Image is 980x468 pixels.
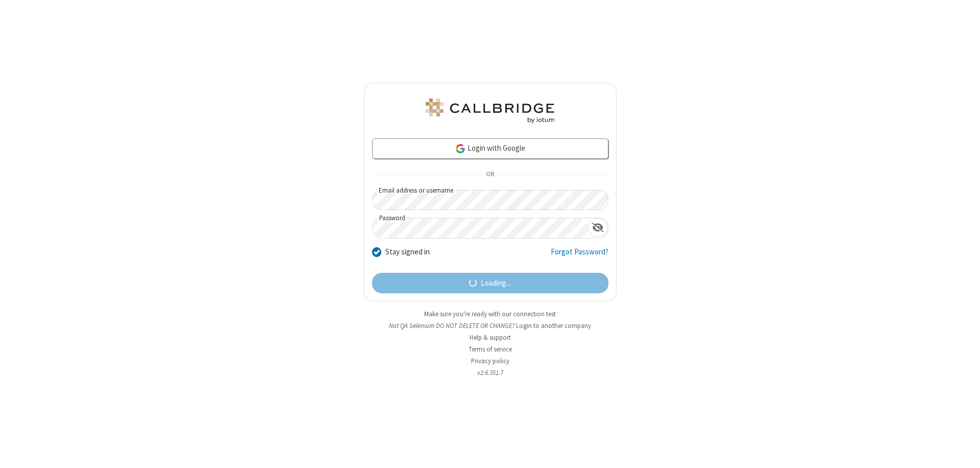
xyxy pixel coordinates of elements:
img: QA Selenium DO NOT DELETE OR CHANGE [424,99,556,123]
input: Password [373,218,588,238]
li: Not QA Selenium DO NOT DELETE OR CHANGE? [364,321,617,331]
a: Make sure you're ready with our connection test [424,310,556,318]
label: Stay signed in [385,246,430,258]
button: Loading... [372,273,608,293]
input: Email address or username [372,190,608,210]
li: v2.6.351.7 [364,368,617,378]
span: OR [482,168,498,182]
button: Login to another company [516,321,591,331]
a: Forgot Password? [551,246,608,266]
span: Loading... [481,277,511,289]
a: Privacy policy [471,357,509,365]
a: Help & support [470,333,511,342]
a: Login with Google [372,138,608,159]
iframe: Chat [954,441,972,461]
img: google-icon.png [455,143,466,154]
div: Show password [588,218,608,237]
a: Terms of service [469,345,512,354]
